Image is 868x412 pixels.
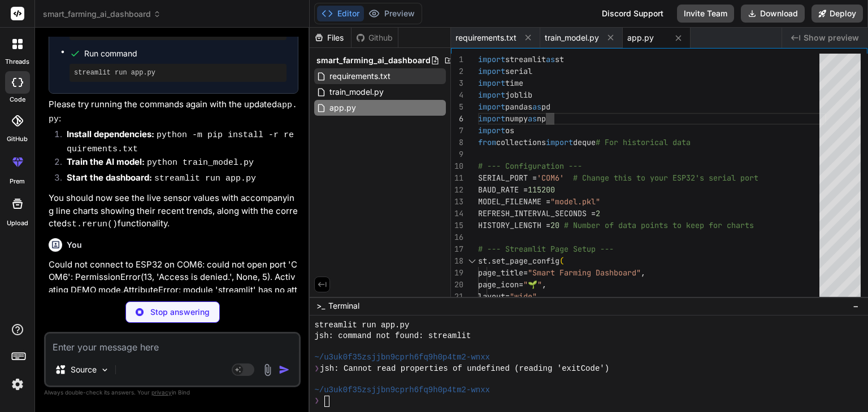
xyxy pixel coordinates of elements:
[537,291,541,301] span: ,
[10,95,25,104] label: code
[451,160,463,172] div: 10
[478,268,528,278] span: page_title=
[151,389,172,396] span: privacy
[596,137,691,147] span: # For historical data
[261,363,274,376] img: attachment
[478,54,505,64] span: import
[595,5,670,23] div: Discord Support
[478,137,496,147] span: from
[7,218,28,228] label: Upload
[49,100,297,124] code: app.py
[314,320,409,331] span: streamlit run app.py
[44,387,301,398] p: Always double-check its answers. Your in Bind
[67,129,154,139] strong: Install dependencies:
[7,134,28,144] label: GitHub
[451,184,463,196] div: 12
[528,113,537,124] span: as
[451,231,463,243] div: 16
[853,300,859,312] span: −
[314,352,490,363] span: ~/u3uk0f35zsjjbn9cprh6fq9h0p4tm2-wnxx
[49,98,298,126] p: Please try running the commands again with the updated :
[314,363,320,374] span: ❯
[478,220,550,230] span: HISTORY_LENGTH =
[532,102,541,112] span: as
[316,55,431,66] span: smart_farming_ai_dashboard
[451,54,463,65] div: 1
[328,69,392,83] span: requirements.txt
[478,66,505,76] span: import
[478,208,596,218] span: REFRESH_INTERVAL_SECONDS =
[451,196,463,208] div: 13
[451,279,463,291] div: 20
[10,177,25,186] label: prem
[573,137,596,147] span: deque
[5,57,29,67] label: threads
[314,385,490,396] span: ~/u3uk0f35zsjjbn9cprh6fq9h0p4tm2-wnxx
[451,148,463,160] div: 9
[451,89,463,101] div: 4
[627,32,654,43] span: app.py
[564,220,754,230] span: # Number of data points to keep for charts
[478,185,528,195] span: BAUD_RATE =
[154,174,256,183] code: streamlit run app.py
[84,48,287,59] span: Run command
[478,113,505,124] span: import
[478,161,582,171] span: # --- Configuration ---
[328,85,385,99] span: train_model.py
[478,78,505,88] span: import
[677,5,734,23] button: Invite Team
[528,268,641,278] span: "Smart Farming Dashboard"
[147,158,254,168] code: python train_model.py
[364,6,419,21] button: Preview
[71,364,97,375] p: Source
[478,244,614,254] span: # --- Streamlit Page Setup ---
[478,256,559,266] span: st.set_page_config
[505,66,532,76] span: serial
[451,220,463,231] div: 15
[451,125,463,137] div: 7
[478,291,510,301] span: layout=
[74,68,282,77] pre: streamlit run app.py
[317,6,364,21] button: Editor
[67,220,118,229] code: st.rerun()
[550,220,559,230] span: 20
[67,156,145,167] strong: Train the AI model:
[351,32,398,43] div: Github
[478,125,505,135] span: import
[537,113,546,124] span: np
[641,268,645,278] span: ,
[314,396,320,406] span: ❯
[804,32,859,43] span: Show preview
[465,255,479,267] div: Click to collapse the range.
[478,173,537,183] span: SERIAL_PORT =
[451,137,463,148] div: 8
[510,291,537,301] span: "wide"
[310,32,351,43] div: Files
[455,32,517,43] span: requirements.txt
[505,90,532,100] span: joblib
[546,54,555,64] span: as
[451,172,463,184] div: 11
[451,243,463,255] div: 17
[451,291,463,303] div: 21
[523,279,542,290] span: "🌱"
[542,279,546,290] span: ,
[541,102,550,112] span: pd
[528,185,555,195] span: 115200
[550,196,600,207] span: "model.pkl"
[67,239,82,251] h6: You
[505,113,528,124] span: numpy
[478,102,505,112] span: import
[555,54,564,64] span: st
[496,137,546,147] span: collections
[320,363,609,374] span: jsh: Cannot read properties of undefined (reading 'exitCode')
[451,208,463,220] div: 14
[546,137,573,147] span: import
[596,208,600,218] span: 2
[478,196,550,207] span: MODEL_FILENAME =
[328,101,357,115] span: app.py
[741,5,805,23] button: Download
[314,331,471,341] span: jsh: command not found: streamlit
[559,256,564,266] span: (
[505,54,546,64] span: streamlit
